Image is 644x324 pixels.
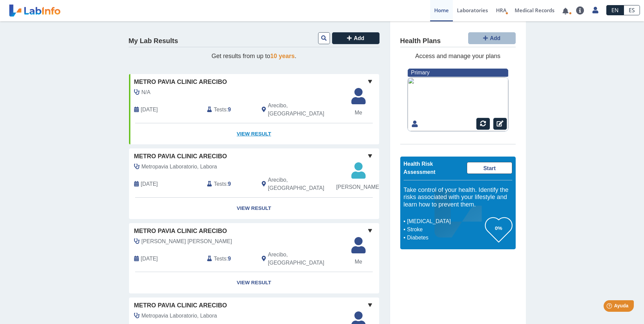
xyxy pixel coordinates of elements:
span: Primary [411,70,430,75]
span: Arecibo, PR [268,176,343,192]
span: Tests [214,255,226,263]
li: Diabetes [405,234,485,242]
span: [PERSON_NAME] [336,183,381,191]
span: N/A [142,88,151,96]
span: Metro Pavia Clinic Arecibo [134,301,227,310]
h4: Health Plans [400,37,441,45]
b: 9 [228,107,231,112]
span: Access and manage your plans [415,53,500,59]
a: EN [606,5,624,15]
b: 9 [228,181,231,187]
span: 2025-07-29 [141,180,158,188]
span: Metro Pavia Clinic Arecibo [134,227,227,236]
div: : [202,176,257,192]
span: Add [490,35,500,41]
a: ES [624,5,640,15]
b: 9 [228,256,231,262]
a: View Result [129,272,379,293]
span: Health Risk Assessment [404,161,436,175]
span: Me [347,258,370,266]
span: HRA [496,7,507,14]
h4: My Lab Results [129,37,178,45]
a: View Result [129,198,379,219]
span: Start [483,165,496,171]
span: Tests [214,106,226,114]
span: Metropavia Laboratorio, Labora [142,163,217,171]
span: Get results from up to . [211,53,296,59]
div: : [202,251,257,267]
span: Alvarez Rivera, Emanuel [142,237,232,246]
span: Metro Pavia Clinic Arecibo [134,152,227,161]
button: Add [332,32,380,44]
span: 2025-06-20 [141,255,158,263]
h5: Take control of your health. Identify the risks associated with your lifestyle and learn how to p... [404,186,512,209]
span: 2025-10-06 [141,106,158,114]
li: Stroke [405,226,485,234]
a: View Result [129,123,379,145]
a: Start [467,162,512,174]
span: Arecibo, PR [268,102,343,118]
div: : [202,102,257,118]
span: Me [347,109,370,117]
span: Metro Pavia Clinic Arecibo [134,77,227,87]
button: Add [468,32,516,44]
span: Tests [214,180,226,188]
li: [MEDICAL_DATA] [405,217,485,226]
span: Metropavia Laboratorio, Labora [142,312,217,320]
iframe: Help widget launcher [584,298,637,317]
h3: 0% [485,224,512,232]
span: Arecibo, PR [268,251,343,267]
span: Add [354,35,364,41]
span: 10 years [270,53,295,59]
